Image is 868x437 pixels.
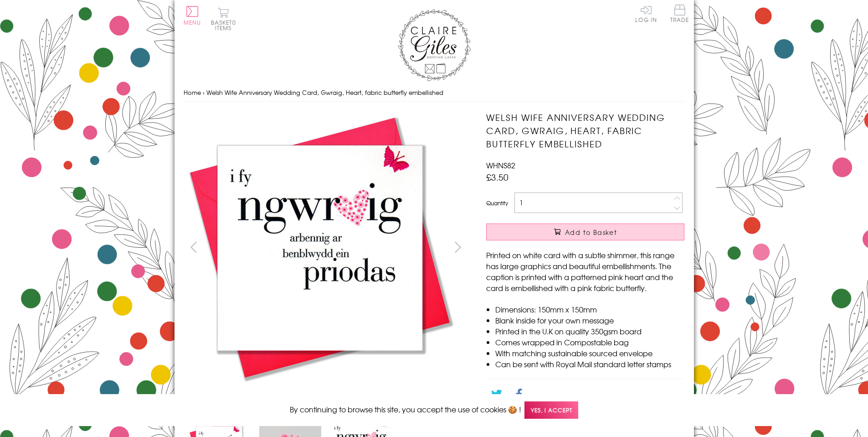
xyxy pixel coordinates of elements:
[184,83,685,102] nav: breadcrumbs
[495,359,684,369] li: Can be sent with Royal Mail standard letter stamps
[486,111,684,150] h1: Welsh Wife Anniversary Wedding Card, Gwraig, Heart, fabric butterfly embellished
[184,237,204,257] button: prev
[495,337,684,348] li: Comes wrapped in Compostable bag
[524,401,578,419] span: Yes, I accept
[495,315,684,326] li: Blank inside for your own message
[184,88,201,97] a: Home
[203,88,205,97] span: ›
[486,224,684,240] button: Add to Basket
[486,250,684,293] p: Printed on white card with a subtle shimmer, this range has large graphics and beautiful embellis...
[486,160,515,171] span: WHNS82
[211,7,236,31] button: Basket0 items
[635,5,657,22] a: Log In
[495,304,684,315] li: Dimensions: 150mm x 150mm
[184,18,201,26] span: Menu
[215,18,236,32] span: 0 items
[184,111,457,385] img: Welsh Wife Anniversary Wedding Card, Gwraig, Heart, fabric butterfly embellished
[447,237,468,257] button: next
[670,5,689,22] span: Trade
[495,326,684,337] li: Printed in the U.K on quality 350gsm board
[486,199,508,207] label: Quantity
[565,228,617,237] span: Add to Basket
[184,6,201,25] button: Menu
[495,348,684,359] li: With matching sustainable sourced envelope
[486,171,508,183] span: £3.50
[206,88,443,97] span: Welsh Wife Anniversary Wedding Card, Gwraig, Heart, fabric butterfly embellished
[670,5,689,24] a: Trade
[398,9,471,81] img: Claire Giles Greetings Cards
